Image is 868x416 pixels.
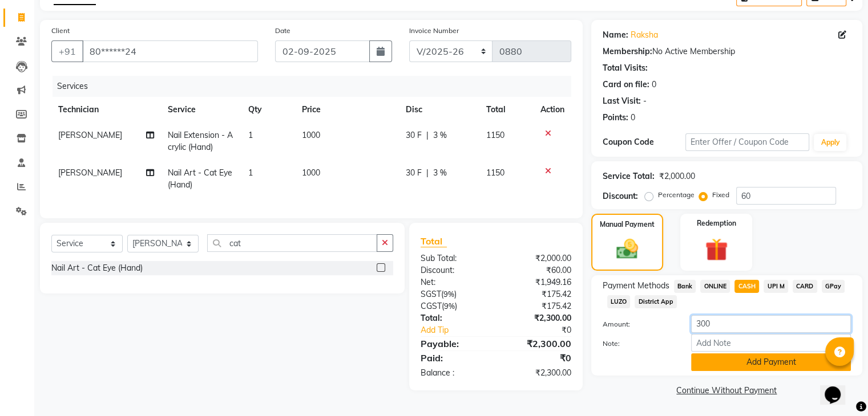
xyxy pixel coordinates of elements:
span: 30 F [406,167,422,179]
th: Action [534,97,571,123]
span: Nail Art - Cat Eye (Hand) [168,168,232,190]
span: UPI M [764,280,788,293]
img: _gift.svg [698,235,735,264]
span: GPay [822,280,845,293]
label: Redemption [697,218,736,229]
input: Amount [691,315,851,333]
th: Technician [51,97,161,123]
label: Note: [594,338,683,349]
button: Add Payment [691,353,851,371]
iframe: chat widget [820,370,857,405]
button: Apply [814,134,846,151]
div: Nail Art - Cat Eye (Hand) [51,262,143,274]
div: Services [53,76,580,97]
label: Percentage [658,190,695,200]
span: 1150 [486,130,504,140]
input: Search or Scan [207,234,377,252]
div: Points: [603,112,628,124]
div: ₹2,300.00 [496,367,580,379]
div: ₹2,000.00 [496,252,580,264]
label: Invoice Number [409,26,459,36]
div: ₹60.00 [496,264,580,276]
span: Payment Methods [603,280,669,292]
div: Payable: [412,337,496,350]
label: Fixed [712,190,729,200]
div: Membership: [603,46,652,58]
span: 1150 [486,168,504,178]
div: ₹0 [496,351,580,365]
span: | [426,129,429,141]
div: ₹2,300.00 [496,337,580,350]
label: Manual Payment [600,219,655,230]
div: Discount: [603,190,638,202]
span: CARD [793,280,817,293]
span: 3 % [433,167,447,179]
div: Total: [412,312,496,324]
a: Raksha [631,29,658,41]
input: Search by Name/Mobile/Email/Code [82,40,258,62]
span: [PERSON_NAME] [58,130,122,140]
span: CGST [421,301,442,311]
th: Service [161,97,241,123]
span: Bank [674,280,696,293]
div: ₹0 [510,324,579,336]
div: Service Total: [603,170,655,182]
button: +91 [51,40,83,62]
div: Discount: [412,264,496,276]
span: 1 [248,130,253,140]
input: Add Note [691,334,851,352]
div: Coupon Code [603,136,685,148]
div: Balance : [412,367,496,379]
a: Add Tip [412,324,510,336]
div: 0 [652,79,656,91]
span: 1000 [302,130,320,140]
input: Enter Offer / Coupon Code [685,133,810,151]
span: District App [635,295,677,308]
div: Card on file: [603,79,649,91]
span: Total [421,235,447,247]
div: ₹2,000.00 [659,170,695,182]
label: Amount: [594,319,683,329]
div: No Active Membership [603,46,851,58]
th: Disc [399,97,479,123]
span: LUZO [607,295,631,308]
a: Continue Without Payment [594,385,860,397]
span: 9% [443,289,454,299]
span: 9% [444,301,455,311]
span: 1000 [302,168,320,178]
img: _cash.svg [609,236,645,262]
span: | [426,167,429,179]
div: - [643,95,647,107]
div: ( ) [412,288,496,300]
span: Nail Extension - Acrylic (Hand) [168,130,233,152]
div: Last Visit: [603,95,641,107]
div: ₹1,949.16 [496,276,580,288]
div: Net: [412,276,496,288]
span: 30 F [406,129,422,141]
span: ONLINE [700,280,730,293]
label: Client [51,26,70,36]
span: SGST [421,289,441,299]
th: Price [295,97,399,123]
span: CASH [734,280,759,293]
div: ₹175.42 [496,300,580,312]
div: 0 [631,112,635,124]
span: [PERSON_NAME] [58,168,122,178]
span: 1 [248,168,253,178]
span: 3 % [433,129,447,141]
div: ( ) [412,300,496,312]
label: Date [275,26,290,36]
div: Sub Total: [412,252,496,264]
div: Paid: [412,351,496,365]
th: Total [479,97,534,123]
div: Name: [603,29,628,41]
div: ₹175.42 [496,288,580,300]
div: Total Visits: [603,62,648,74]
div: ₹2,300.00 [496,312,580,324]
th: Qty [241,97,295,123]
